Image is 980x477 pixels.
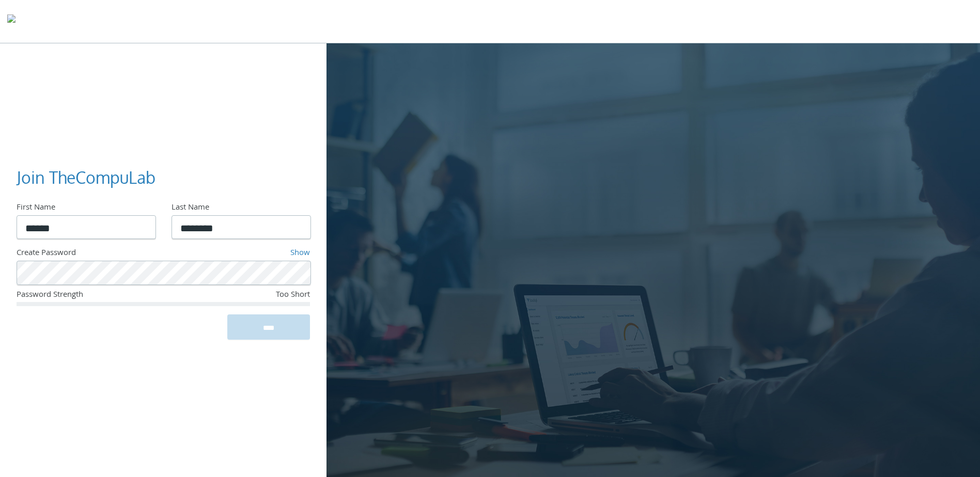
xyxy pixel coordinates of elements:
[290,247,310,260] a: Show
[7,11,15,31] img: todyl-logo-dark.svg
[17,289,212,303] div: Password Strength
[172,202,310,215] div: Last Name
[17,202,155,215] div: First Name
[17,166,302,189] h3: Join TheCompuLab
[212,289,310,303] div: Too Short
[17,247,204,261] div: Create Password
[290,266,303,279] keeper-lock: Open Keeper Popup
